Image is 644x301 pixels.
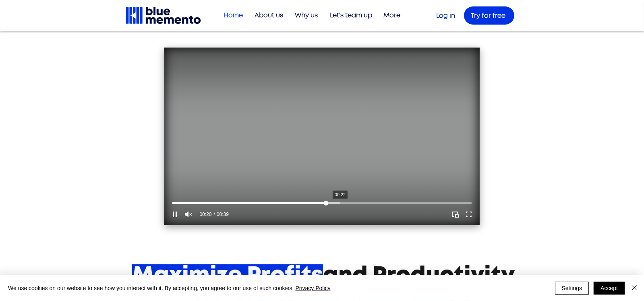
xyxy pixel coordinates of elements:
a: Let's team up [322,9,377,22]
a: Privacy Policy [295,285,330,291]
nav: Site [217,9,405,22]
button: Enter full screen [464,209,474,220]
span: 00:39 [214,212,229,217]
p: More [380,9,405,22]
p: Why us [291,9,322,22]
button: Accept [594,282,625,295]
button: Settings [555,282,589,295]
span: We use cookies on our website to see how you interact with it. By accepting, you agree to our use... [8,284,331,292]
span: Try for free [471,12,505,19]
span: Maximize Profits [132,264,323,286]
span: 00:20 [200,212,212,217]
div: Your Video Title Video Player [164,48,480,225]
button: Unmute [183,209,194,220]
img: Close [630,283,639,293]
a: Log in [437,12,456,19]
a: Try for free [464,6,514,25]
div: 00:22 [333,191,348,199]
button: Close [630,282,639,295]
a: Why us [288,9,322,22]
p: About us [251,9,288,22]
img: Blue Memento black logo [125,6,202,25]
a: About us [247,9,288,22]
p: Home [220,9,247,22]
button: Pause [170,209,180,220]
button: Play Picture-in-Picture [450,209,460,220]
a: Home [217,9,247,22]
p: Let's team up [326,9,377,22]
